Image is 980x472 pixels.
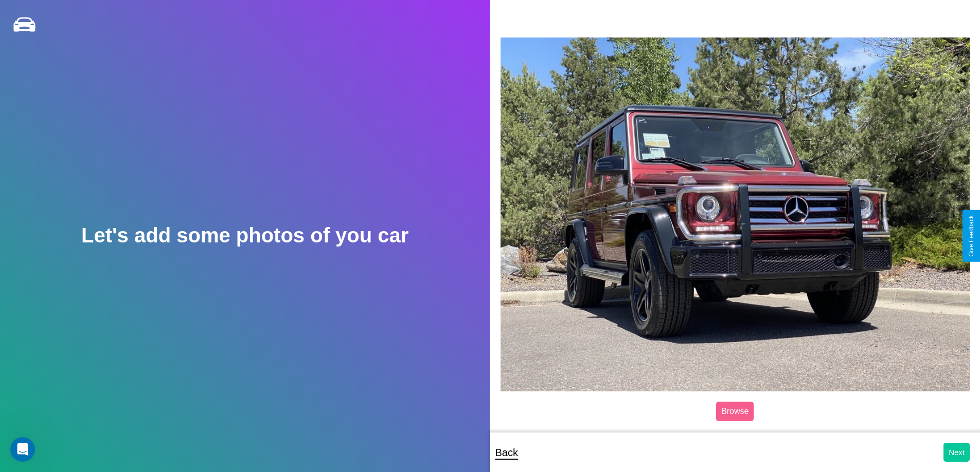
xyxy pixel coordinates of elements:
[81,224,408,247] h2: Let's add some photos of you car
[10,437,35,462] iframe: Intercom live chat
[716,402,754,421] label: Browse
[968,215,975,257] div: Give Feedback
[943,443,970,462] button: Next
[501,37,970,391] img: posted
[495,443,518,462] p: Back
